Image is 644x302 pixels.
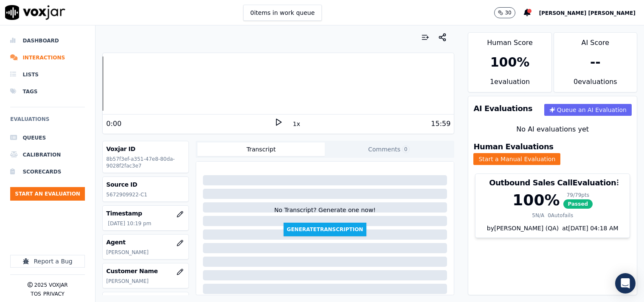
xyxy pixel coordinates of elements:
button: 1x [291,118,302,130]
div: 100 % [490,55,530,70]
img: voxjar logo [5,5,65,20]
div: 0 Autofails [548,212,573,219]
h6: Evaluations [10,114,85,129]
div: 100 % [512,192,560,209]
div: Open Intercom Messenger [615,273,636,294]
h3: Source ID [106,180,185,189]
button: Transcript [197,143,325,156]
p: 30 [505,9,511,16]
div: 0:00 [106,119,121,129]
div: -- [590,55,601,70]
button: TOS [31,291,41,297]
button: Start an Evaluation [10,187,85,201]
span: Passed [563,199,593,209]
div: by [PERSON_NAME] (QA) [475,224,630,238]
div: 1 evaluation [468,77,551,92]
p: 5672909922-C1 [106,191,185,198]
button: [PERSON_NAME] [PERSON_NAME] [539,8,644,18]
a: Queues [10,129,85,146]
h3: Agent [106,238,185,246]
div: No AI evaluations yet [475,124,630,134]
button: Queue an AI Evaluation [544,104,632,116]
button: Comments [325,143,453,156]
div: 79 / 79 pts [563,192,593,199]
span: 0 [402,145,410,153]
button: GenerateTranscription [284,223,367,236]
button: 30 [494,7,523,18]
div: 15:59 [431,119,450,129]
p: 8b57f3ef-a351-47e8-80da-9028f2fac3e7 [106,156,185,169]
a: Dashboard [10,32,85,49]
a: Interactions [10,49,85,66]
a: Tags [10,83,85,100]
div: No Transcript? Generate one now! [274,206,376,223]
p: [PERSON_NAME] [106,278,185,285]
div: AI Score [554,33,637,48]
h3: Human Evaluations [473,143,553,151]
div: at [DATE] 04:18 AM [559,224,618,232]
button: 30 [494,7,515,18]
div: 0 evaluation s [554,77,637,92]
p: [PERSON_NAME] [106,249,185,256]
h3: Voxjar ID [106,145,185,153]
button: Start a Manual Evaluation [473,153,560,165]
p: [DATE] 10:19 pm [108,220,185,227]
div: 5 N/A [532,212,544,219]
p: 2025 Voxjar [34,282,68,288]
button: Privacy [43,291,65,297]
h3: Timestamp [106,209,185,218]
div: Human Score [468,33,551,48]
button: Report a Bug [10,255,85,268]
span: [PERSON_NAME] [PERSON_NAME] [539,10,636,16]
a: Calibration [10,146,85,163]
a: Lists [10,66,85,83]
h3: Customer Name [106,267,185,275]
button: 0items in work queue [243,5,322,21]
a: Scorecards [10,163,85,180]
h3: AI Evaluations [473,105,532,112]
